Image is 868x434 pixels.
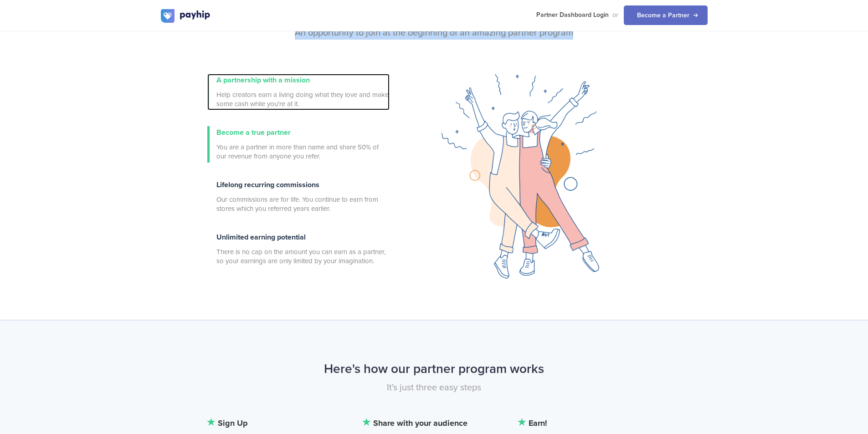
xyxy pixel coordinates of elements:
span: A partnership with a mission [216,76,310,85]
span: Lifelong recurring commissions [216,180,319,189]
b: Earn! [518,417,658,429]
span: Unlimited earning potential [216,233,306,242]
span: There is no cap on the amount you can earn as a partner, so your earnings are only limited by you... [216,247,390,266]
h2: Here's how our partner program works [161,357,708,381]
img: logo.svg [161,9,211,23]
a: Become a Partner [624,5,708,25]
b: Share with your audience [363,417,503,429]
span: Become a true partner [216,128,291,137]
b: Sign Up [207,417,348,429]
span: Our commissions are for life. You continue to earn from stores which you referred years earlier. [216,195,390,213]
p: It's just three easy steps [161,381,708,394]
a: Unlimited earning potential There is no cap on the amount you can earn as a partner, so your earn... [207,231,390,267]
img: true-partner.png [441,74,600,279]
a: Become a true partner You are a partner in more than name and share 50% of our revenue from anyon... [207,126,390,163]
span: Help creators earn a living doing what they love and make some cash while you're at it. [216,90,390,108]
span: You are a partner in more than name and share 50% of our revenue from anyone you refer. [216,143,390,161]
a: A partnership with a mission Help creators earn a living doing what they love and make some cash ... [207,74,390,110]
a: Lifelong recurring commissions Our commissions are for life. You continue to earn from stores whi... [207,179,390,215]
p: An opportunity to join at the beginning of an amazing partner program [161,26,708,40]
